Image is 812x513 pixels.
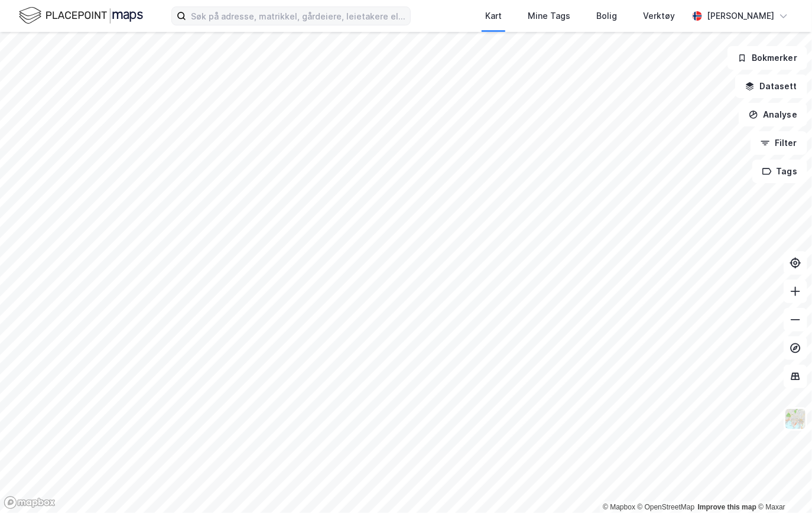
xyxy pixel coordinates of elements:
button: Datasett [735,74,807,98]
img: logo.f888ab2527a4732fd821a326f86c7f29.svg [19,5,143,26]
a: OpenStreetMap [638,503,695,511]
a: Mapbox [603,503,635,511]
div: Bolig [596,9,617,23]
iframe: Chat Widget [753,456,812,513]
div: Kontrollprogram for chat [753,456,812,513]
div: Verktøy [643,9,675,23]
input: Søk på adresse, matrikkel, gårdeiere, leietakere eller personer [186,7,410,25]
div: [PERSON_NAME] [707,9,774,23]
a: Improve this map [698,503,756,511]
a: Mapbox homepage [4,496,56,509]
button: Filter [751,131,807,155]
div: Kart [485,9,502,23]
div: Mine Tags [528,9,570,23]
button: Tags [752,160,807,183]
button: Bokmerker [727,46,807,70]
img: Z [784,408,807,430]
button: Analyse [739,103,807,126]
